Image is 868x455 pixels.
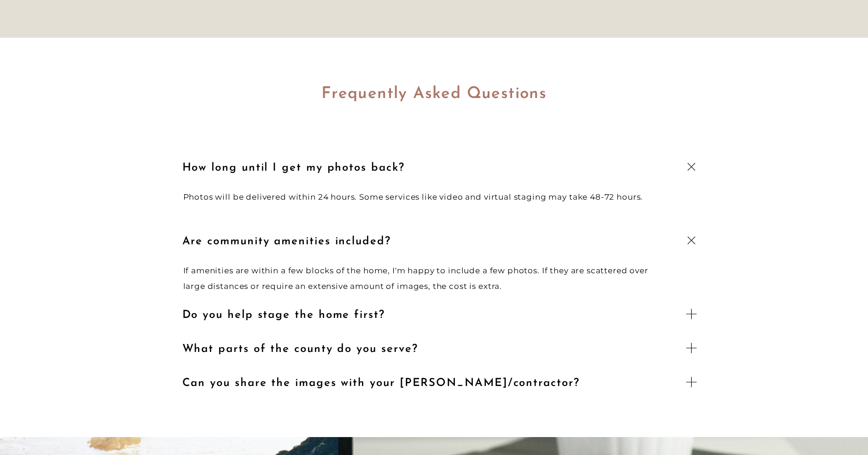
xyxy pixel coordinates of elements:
[183,263,672,289] p: If amenities are within a few blocks of the home, I'm happy to include a few photos. If they are ...
[182,307,674,321] h3: Do you help stage the home first?
[182,341,674,355] h3: What parts of the county do you serve?
[182,375,674,389] h3: Can you share the images with your [PERSON_NAME]/contractor?
[182,233,674,248] h3: Are community amenities included?
[183,189,652,216] p: Photos will be delivered within 24 hours. Some services like video and virtual staging may take 4...
[182,160,674,174] h3: How long until I get my photos back?
[160,82,708,114] h2: Frequently Asked Questions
